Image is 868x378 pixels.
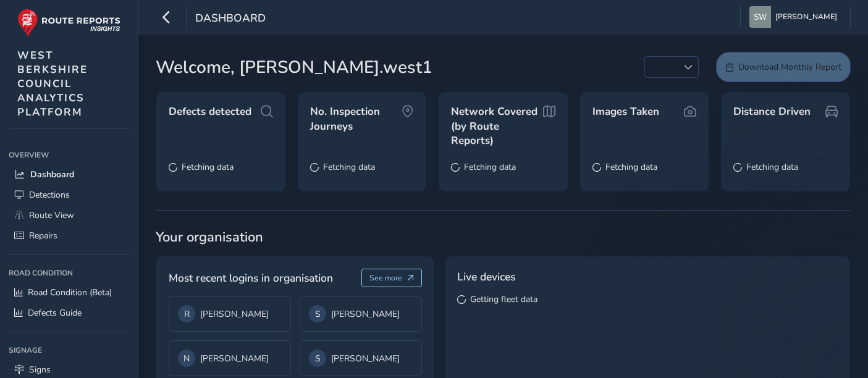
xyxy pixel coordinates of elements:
span: Signs [29,364,51,376]
span: N [183,353,190,364]
span: Road Condition (Beta) [28,287,112,298]
span: S [315,353,321,364]
iframe: Intercom live chat [826,336,856,366]
span: Welcome, [PERSON_NAME].west1 [156,54,432,80]
span: Defects detected [169,104,251,119]
span: Images Taken [592,104,659,119]
button: [PERSON_NAME] [749,6,841,28]
span: [PERSON_NAME] [775,6,837,28]
span: Dashboard [195,10,266,28]
span: Detections [29,189,70,201]
span: See more [369,273,402,283]
span: Fetching data [464,161,516,173]
span: Distance Driven [733,104,811,119]
span: Your organisation [156,228,851,246]
span: Getting fleet data [470,293,537,305]
a: Repairs [9,225,129,246]
span: Defects Guide [28,307,82,319]
span: Network Covered (by Route Reports) [451,104,543,148]
a: Road Condition (Beta) [9,282,129,303]
div: [PERSON_NAME] [178,305,282,322]
span: S [315,308,321,320]
img: rr logo [17,9,120,36]
button: See more [361,269,423,287]
span: Fetching data [605,161,657,173]
div: Road Condition [9,264,129,282]
span: Live devices [457,269,515,285]
span: Most recent logins in organisation [169,270,333,286]
span: Repairs [29,230,57,241]
span: WEST BERKSHIRE COUNCIL ANALYTICS PLATFORM [17,48,88,119]
span: No. Inspection Journeys [310,104,402,133]
div: [PERSON_NAME] [309,350,413,367]
a: Defects Guide [9,303,129,323]
span: R [184,308,190,320]
div: [PERSON_NAME] [178,350,282,367]
div: [PERSON_NAME] [309,305,413,322]
span: Fetching data [323,161,375,173]
div: Overview [9,146,129,164]
span: Fetching data [746,161,798,173]
a: Detections [9,185,129,205]
span: Fetching data [182,161,234,173]
div: Signage [9,341,129,359]
a: Dashboard [9,164,129,185]
span: Dashboard [30,169,74,180]
a: Route View [9,205,129,225]
span: Route View [29,209,74,221]
img: diamond-layout [749,6,771,28]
